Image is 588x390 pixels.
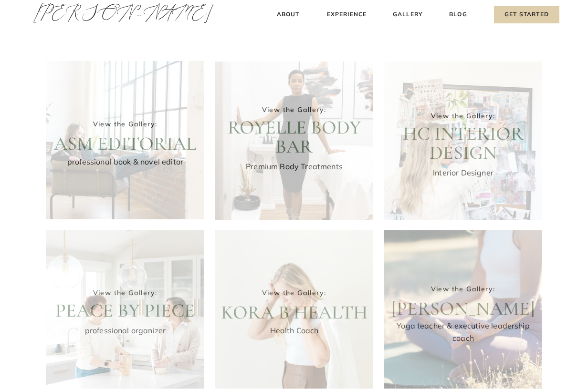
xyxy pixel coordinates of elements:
a: About [274,10,302,20]
a: Gallery [392,10,424,20]
a: Experience [325,10,368,20]
a: Blog [447,10,469,20]
a: Get Started [494,6,559,23]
